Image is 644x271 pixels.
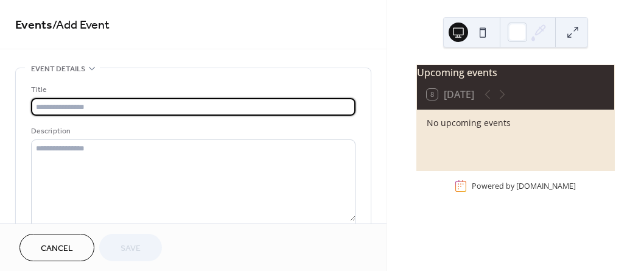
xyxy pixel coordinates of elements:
span: / Add Event [52,13,110,37]
span: Cancel [41,242,73,255]
div: Description [31,125,353,138]
button: Cancel [19,234,94,261]
span: Event details [31,63,85,76]
a: Events [15,13,52,37]
div: Powered by [472,181,576,191]
div: Upcoming events [417,65,614,80]
div: No upcoming events [427,117,604,128]
div: Title [31,83,353,96]
a: [DOMAIN_NAME] [516,181,576,191]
